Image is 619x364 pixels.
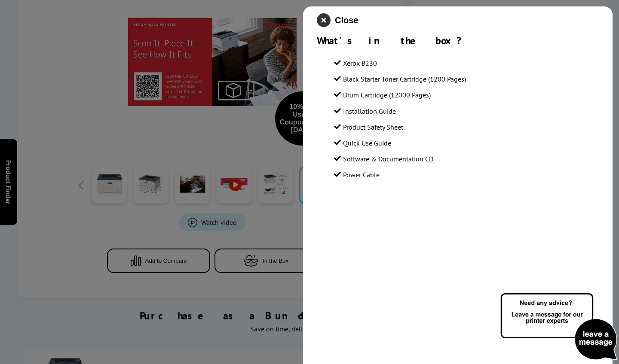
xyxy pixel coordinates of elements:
span: Quick Use Guide [343,139,391,147]
span: Software & Documentation CD [343,155,433,163]
button: close modal [317,13,358,27]
span: Installation Guide [343,107,396,115]
span: Drum Cartridge (12000 Pages) [343,91,431,99]
div: What's in the box? [317,34,599,47]
span: Xerox B230 [343,59,377,67]
span: Black Starter Toner Cartridge (1200 Pages) [343,75,466,83]
span: Product Safety Sheet [343,123,403,131]
img: Open Live Chat window [499,292,619,362]
span: Power Cable [343,170,380,179]
span: Close [335,15,358,25]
